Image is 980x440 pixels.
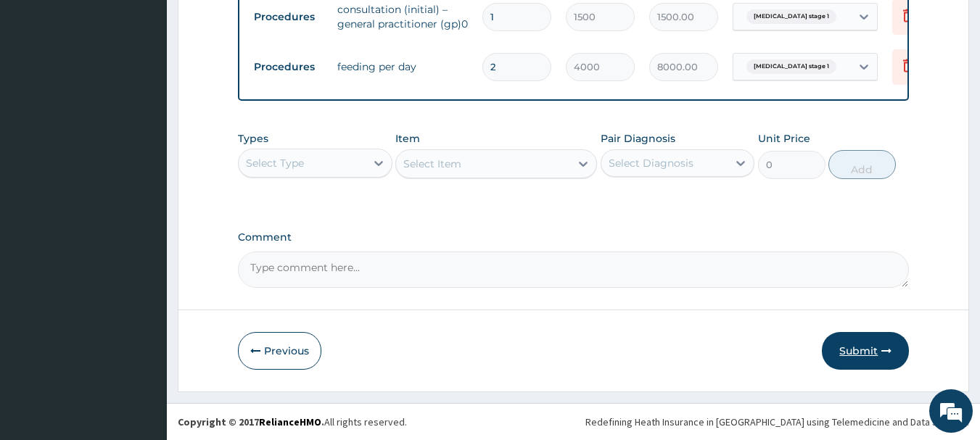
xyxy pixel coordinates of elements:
button: Add [828,150,896,179]
div: Select Type [246,156,304,170]
div: Minimize live chat window [238,7,273,42]
footer: All rights reserved. [167,403,980,440]
label: Item [395,131,420,146]
label: Comment [238,231,910,244]
span: We're online! [84,129,200,275]
textarea: Type your message and hit 'Enter' [7,289,276,340]
td: Procedures [247,4,330,30]
label: Pair Diagnosis [601,131,675,146]
td: feeding per day [330,52,475,81]
div: Select Diagnosis [609,156,693,170]
img: d_794563401_company_1708531726252_794563401 [27,72,59,109]
label: Unit Price [758,131,810,146]
strong: Copyright © 2017 . [178,415,324,428]
button: Submit [822,332,909,370]
div: Chat with us now [75,81,244,100]
a: RelianceHMO [259,415,321,428]
td: Procedures [247,54,330,80]
span: [MEDICAL_DATA] stage 1 [746,59,836,74]
span: [MEDICAL_DATA] stage 1 [746,9,836,24]
button: Previous [238,332,321,370]
div: Redefining Heath Insurance in [GEOGRAPHIC_DATA] using Telemedicine and Data Science! [585,415,969,429]
label: Types [238,133,268,145]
